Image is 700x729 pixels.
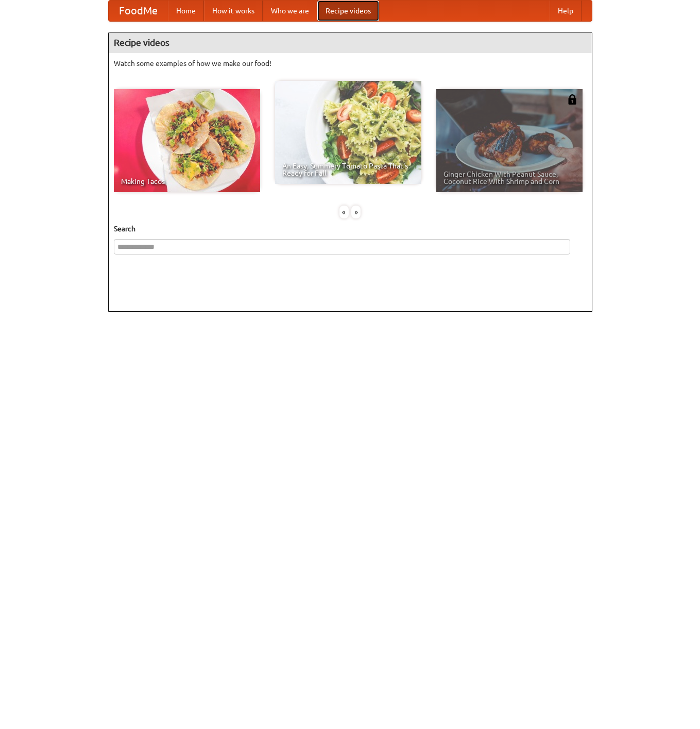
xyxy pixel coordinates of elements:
div: » [351,206,361,218]
p: Watch some examples of how we make our food! [114,58,587,69]
a: Help [550,1,582,21]
a: How it works [204,1,263,21]
div: « [339,206,349,218]
a: Recipe videos [317,1,379,21]
h5: Search [114,224,587,234]
h4: Recipe videos [109,32,592,53]
span: An Easy, Summery Tomato Pasta That's Ready for Fall [282,162,414,177]
a: Who we are [263,1,317,21]
a: Making Tacos [114,89,260,192]
a: FoodMe [109,1,168,21]
a: An Easy, Summery Tomato Pasta That's Ready for Fall [275,81,421,184]
a: Home [168,1,204,21]
span: Making Tacos [121,178,253,185]
img: 483408.png [567,94,577,105]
